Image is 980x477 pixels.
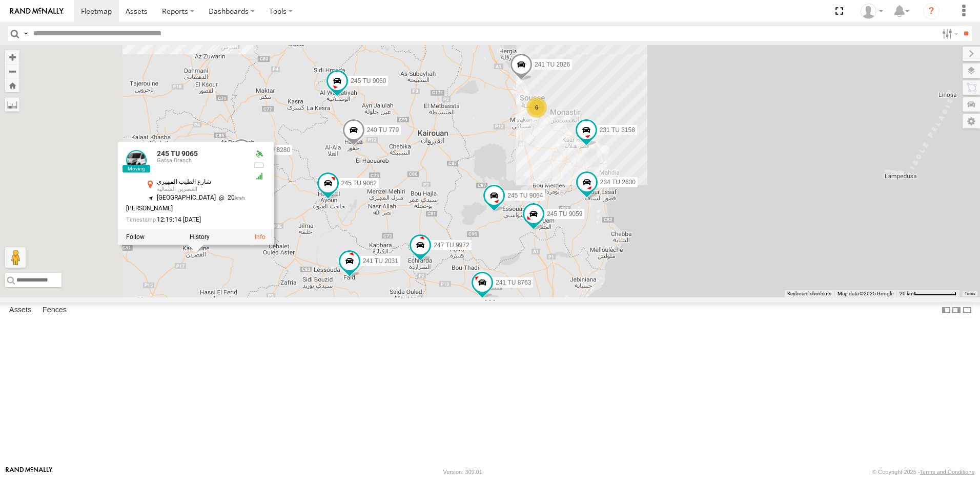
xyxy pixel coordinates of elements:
div: GSM Signal = 5 [253,172,266,180]
button: Zoom out [5,64,19,78]
span: 241 TU 2026 [535,61,570,68]
button: Drag Pegman onto the map to open Street View [5,247,26,268]
div: Version: 309.01 [443,469,482,475]
label: Search Filter Options [938,26,960,41]
button: Map Scale: 20 km per 79 pixels [896,290,959,297]
span: 240 TU 779 [367,126,399,133]
label: Fences [37,303,72,317]
div: 6 [526,97,547,118]
span: 245 TU 9060 [351,77,386,84]
span: 247 TU 9972 [434,242,469,249]
span: 20 km [900,291,914,296]
span: 245 TU 9062 [341,180,377,187]
span: 245 TU 9064 [507,191,543,199]
a: Terms (opens in new tab) [965,292,975,296]
span: 231 TU 3158 [600,126,635,134]
span: Map data ©2025 Google [838,291,893,296]
button: Zoom Home [5,78,19,92]
span: 234 TU 2630 [600,179,636,186]
label: Assets [4,303,36,317]
label: Measure [5,97,19,112]
div: No battery health information received from this device. [253,161,266,169]
label: Hide Summary Table [962,302,972,317]
label: Dock Summary Table to the Left [941,302,951,317]
span: 245 TU 9059 [547,210,582,217]
div: Date/time of location update [126,216,245,223]
label: Map Settings [963,114,980,128]
div: القصرين الشمالية [157,186,245,192]
a: Visit our Website [6,467,53,477]
button: Keyboard shortcuts [787,290,831,297]
label: Search Query [22,26,30,41]
label: Realtime tracking of Asset [126,233,145,241]
a: 245 TU 9065 [157,149,198,158]
div: [PERSON_NAME] [126,205,245,212]
button: Zoom in [5,50,19,64]
span: 241 TU 8763 [496,279,531,286]
div: Nejah Benkhalifa [857,4,887,19]
a: View Asset Details [126,150,147,170]
a: Terms and Conditions [920,469,974,475]
div: Gafsa Branch [157,158,245,164]
span: 20 [216,194,245,201]
img: rand-logo.svg [10,8,64,15]
div: Valid GPS Fix [253,150,266,158]
div: شارع الطيب المهيري [157,179,245,185]
span: [GEOGRAPHIC_DATA] [157,194,216,201]
i: ? [923,3,940,19]
span: 241 TU 2031 [363,257,398,265]
label: Dock Summary Table to the Right [951,302,962,317]
a: View Asset Details [255,233,266,241]
div: © Copyright 2025 - [872,469,974,475]
label: View Asset History [190,233,210,241]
